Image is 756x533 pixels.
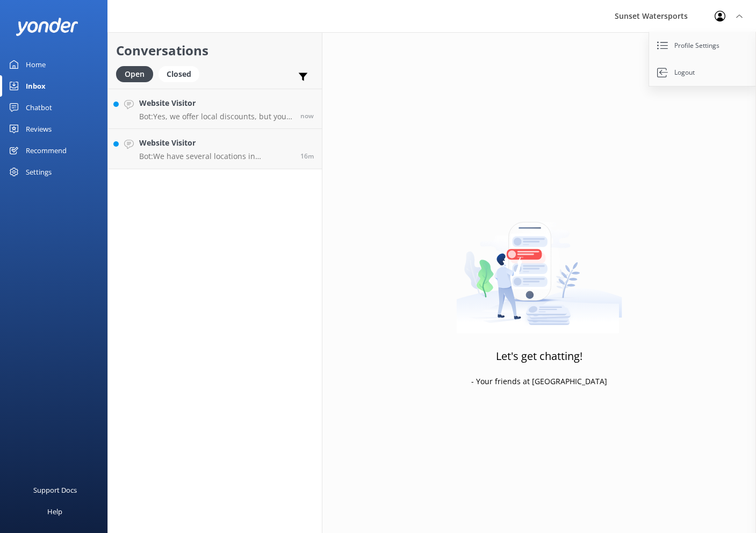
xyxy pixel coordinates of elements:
[300,152,314,161] span: 10:18am 16-Aug-2025 (UTC -05:00) America/Cancun
[26,140,67,161] div: Recommend
[300,111,314,120] span: 10:34am 16-Aug-2025 (UTC -05:00) America/Cancun
[139,137,292,149] h4: Website Visitor
[116,68,159,80] a: Open
[26,97,52,118] div: Chatbot
[139,112,292,121] p: Bot: Yes, we offer local discounts, but you must have a local Key West ID to qualify. You can fin...
[26,161,52,183] div: Settings
[108,129,322,169] a: Website VisitorBot:We have several locations in [GEOGRAPHIC_DATA]. Our main check-in spot is at [...
[159,66,199,82] div: Closed
[496,348,582,365] h3: Let's get chatting!
[16,18,78,35] img: yonder-white-logo.png
[471,376,607,387] p: - Your friends at [GEOGRAPHIC_DATA]
[159,68,205,80] a: Closed
[47,501,62,522] div: Help
[26,118,52,140] div: Reviews
[139,152,292,161] p: Bot: We have several locations in [GEOGRAPHIC_DATA]. Our main check-in spot is at [STREET_ADDRESS...
[456,199,622,334] img: artwork of a man stealing a conversation from at giant smartphone
[26,75,46,97] div: Inbox
[116,66,153,82] div: Open
[139,97,292,109] h4: Website Visitor
[33,479,77,501] div: Support Docs
[26,54,46,75] div: Home
[108,89,322,129] a: Website VisitorBot:Yes, we offer local discounts, but you must have a local Key West ID to qualif...
[116,40,314,61] h2: Conversations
